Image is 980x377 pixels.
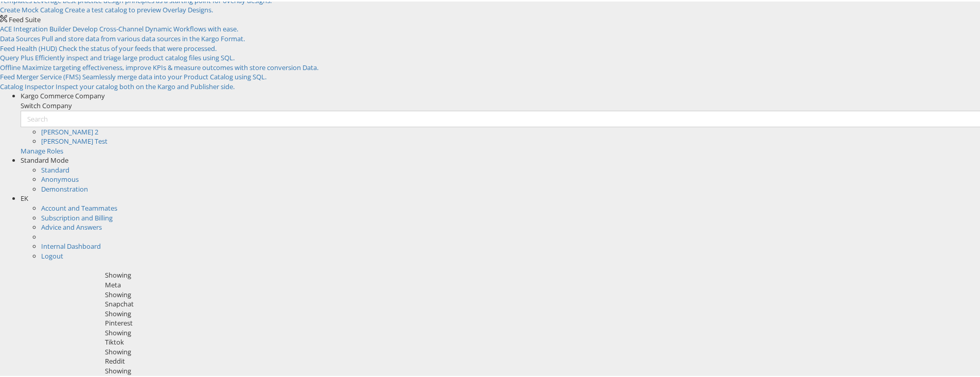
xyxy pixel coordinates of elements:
[21,145,63,154] a: Manage Roles
[35,52,235,61] span: Efficiently inspect and triage large product catalog files using SQL.
[21,192,28,201] span: EK
[41,183,88,192] a: Demonstration
[59,42,217,52] span: Check the status of your feeds that were processed.
[41,240,101,249] a: Internal Dashboard
[41,173,79,182] a: Anonymous
[41,221,102,230] a: Advice and Answers
[41,135,108,144] a: [PERSON_NAME] Test
[41,250,63,259] a: Logout
[41,212,113,221] a: Subscription and Billing
[56,80,235,90] span: Inspect your catalog both on the Kargo and Publisher side.
[41,126,98,135] a: [PERSON_NAME] 2
[9,13,41,23] span: Feed Suite
[73,23,238,32] span: Develop Cross-Channel Dynamic Workflows with ease.
[82,71,266,80] span: Seamlessly merge data into your Product Catalog using SQL.
[21,90,105,99] span: Kargo Commerce Company
[65,4,213,13] span: Create a test catalog to preview Overlay Designs.
[21,154,68,163] span: Standard Mode
[41,202,117,211] a: Account and Teammates
[22,61,318,71] span: Maximize targeting effectiveness, improve KPIs & measure outcomes with store conversion Data.
[41,164,69,173] a: Standard
[42,32,245,42] span: Pull and store data from various data sources in the Kargo Format.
